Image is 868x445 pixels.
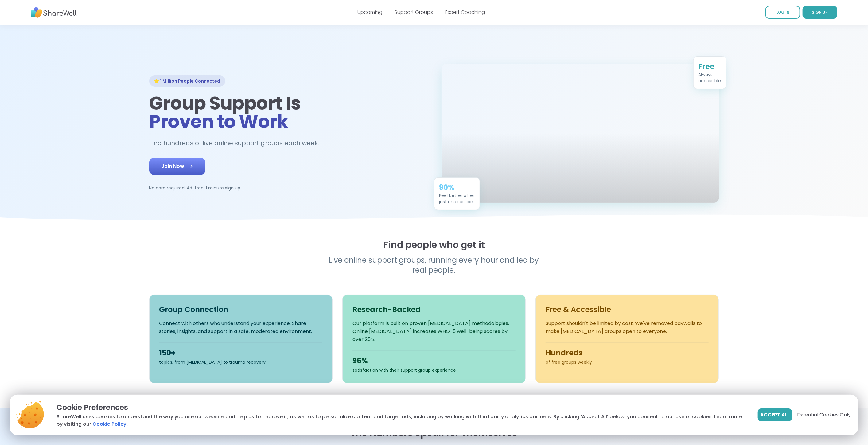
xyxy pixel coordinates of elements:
[352,356,516,366] div: 96%
[546,348,709,358] div: Hundreds
[159,348,322,358] div: 150+
[159,359,322,365] div: topics, from [MEDICAL_DATA] to trauma recovery
[149,428,719,439] h2: The Numbers Speak for Themselves
[812,10,828,15] span: SIGN UP
[149,75,225,87] div: 🌟 1 Million People Connected
[758,408,792,421] button: Accept All
[803,6,837,19] a: SIGN UP
[546,319,709,335] p: Support shouldn't be limited by cost. We've removed paywalls to make [MEDICAL_DATA] groups open t...
[149,138,326,148] h2: Find hundreds of live online support groups each week.
[149,239,719,250] h2: Find people who get it
[352,305,516,315] h3: Research-Backed
[357,9,382,16] a: Upcoming
[439,192,475,205] div: Feel better after just one session
[162,163,193,170] span: Join Now
[31,4,77,21] img: ShareWell Nav Logo
[445,9,485,16] a: Expert Coaching
[149,158,205,175] a: Join Now
[159,305,322,315] h3: Group Connection
[149,94,427,131] h1: Group Support Is
[765,6,800,19] a: LOG IN
[149,185,427,191] p: No card required. Ad-free. 1 minute sign up.
[56,402,748,413] p: Cookie Preferences
[776,10,789,15] span: LOG IN
[439,183,475,192] div: 90%
[395,9,433,16] a: Support Groups
[352,367,516,373] div: satisfaction with their support group experience
[699,72,721,84] div: Always accessible
[316,255,552,275] p: Live online support groups, running every hour and led by real people.
[760,411,790,419] span: Accept All
[546,359,709,365] div: of free groups weekly
[92,420,128,428] a: Cookie Policy.
[149,109,288,134] span: Proven to Work
[56,413,748,428] p: ShareWell uses cookies to understand the way you use our website and help us to improve it, as we...
[699,62,721,72] div: Free
[797,411,851,419] span: Essential Cookies Only
[546,305,709,315] h3: Free & Accessible
[352,319,516,343] p: Our platform is built on proven [MEDICAL_DATA] methodologies. Online [MEDICAL_DATA] increases WHO...
[159,319,322,335] p: Connect with others who understand your experience. Share stories, insights, and support in a saf...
